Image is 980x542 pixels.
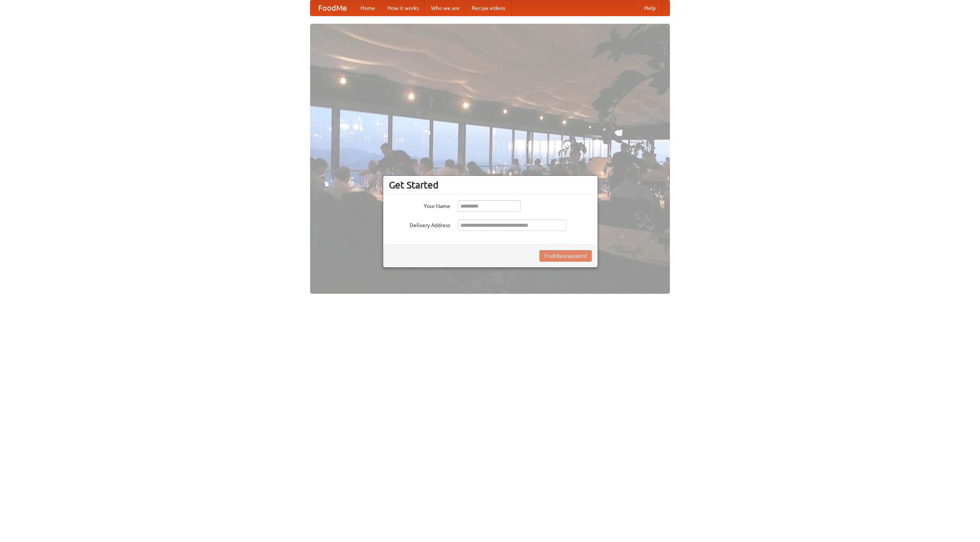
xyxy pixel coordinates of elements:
a: Who we are [425,0,465,16]
a: How it works [381,0,425,16]
a: FoodMe [310,0,354,16]
h3: Get Started [389,179,592,191]
label: Delivery Address [389,219,450,229]
a: Help [638,0,662,16]
a: Home [354,0,381,16]
button: Find Restaurants! [539,250,592,262]
label: Your Name [389,200,450,210]
a: Recipe videos [465,0,511,16]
